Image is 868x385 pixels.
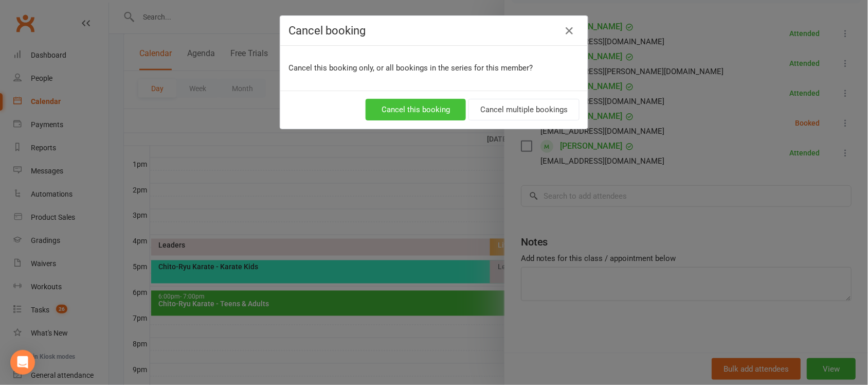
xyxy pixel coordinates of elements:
button: Close [561,23,577,39]
button: Cancel this booking [366,99,466,120]
div: Open Intercom Messenger [10,350,35,375]
h4: Cancel booking [288,24,580,37]
button: Cancel multiple bookings [468,99,580,120]
p: Cancel this booking only, or all bookings in the series for this member? [288,62,580,74]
